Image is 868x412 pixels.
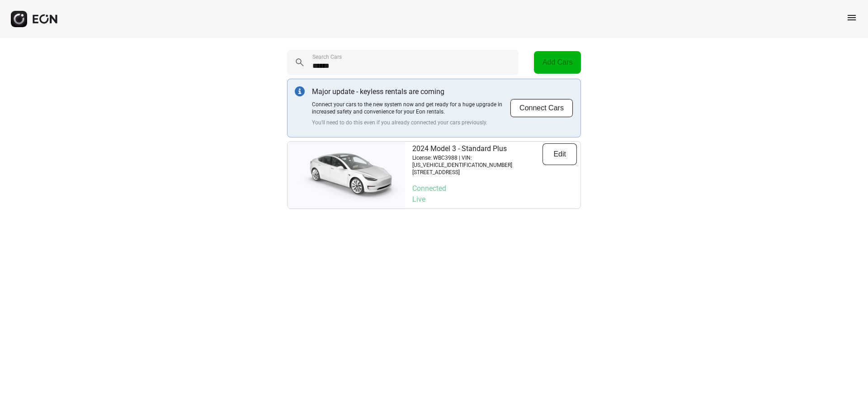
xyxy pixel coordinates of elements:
p: Major update - keyless rentals are coming [312,86,510,97]
label: Search Cars [312,53,342,61]
p: 2024 Model 3 - Standard Plus [412,143,542,154]
p: Connect your cars to the new system now and get ready for a huge upgrade in increased safety and ... [312,101,510,115]
span: menu [846,12,857,23]
p: Connected [412,183,577,194]
button: Edit [542,143,577,165]
p: [STREET_ADDRESS] [412,169,542,176]
p: Live [412,194,577,205]
img: car [288,146,405,204]
p: You'll need to do this even if you already connected your cars previously. [312,119,510,126]
p: License: WBC3988 | VIN: [US_VEHICLE_IDENTIFICATION_NUMBER] [412,154,542,169]
img: info [295,86,305,96]
button: Connect Cars [510,99,573,118]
